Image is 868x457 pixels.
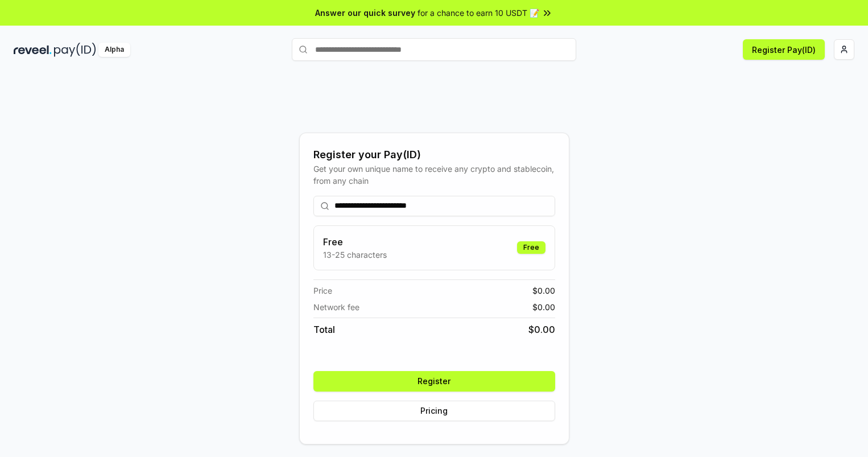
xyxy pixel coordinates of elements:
[313,323,335,336] span: Total
[313,401,555,421] button: Pricing
[517,241,545,254] div: Free
[528,323,555,336] span: $ 0.00
[313,301,359,313] span: Network fee
[313,285,332,297] span: Price
[743,39,825,60] button: Register Pay(ID)
[323,249,387,261] p: 13-25 characters
[418,7,539,19] span: for a chance to earn 10 USDT 📝
[54,43,96,57] img: pay_id
[313,147,555,163] div: Register your Pay(ID)
[313,371,555,392] button: Register
[98,43,130,57] div: Alpha
[323,235,387,249] h3: Free
[313,163,555,187] div: Get your own unique name to receive any crypto and stablecoin, from any chain
[532,301,555,313] span: $ 0.00
[315,7,415,19] span: Answer our quick survey
[14,43,52,57] img: reveel_dark
[532,285,555,297] span: $ 0.00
